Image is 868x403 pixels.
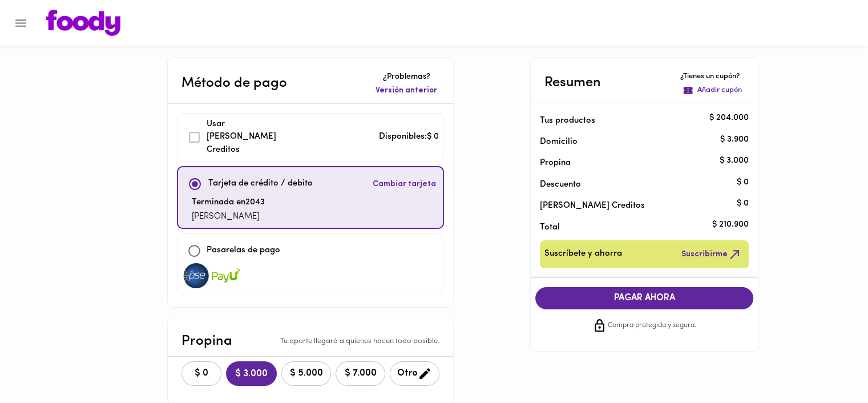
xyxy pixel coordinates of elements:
[540,136,578,148] p: Domicilio
[540,221,730,233] p: Total
[280,336,439,347] p: Tu aporte llegará a quienes hacen todo posible.
[207,244,280,257] p: Pasarelas de pago
[540,179,581,191] p: Descuento
[737,198,749,209] p: $ 0
[181,73,287,94] p: Método de pago
[608,320,696,332] span: Compra protegida y segura.
[189,368,214,379] span: $ 0
[289,368,324,379] span: $ 5.000
[373,83,439,99] button: Versión anterior
[373,179,436,190] span: Cambiar tarjeta
[373,71,439,83] p: ¿Problemas?
[182,263,211,288] img: visa
[235,369,268,380] span: $ 3.000
[207,118,285,157] p: Usar [PERSON_NAME] Creditos
[709,112,749,124] p: $ 204.000
[192,196,265,209] p: Terminada en 2043
[46,10,120,36] img: logo.png
[540,157,730,169] p: Propina
[181,331,232,352] p: Propina
[679,245,744,264] button: Suscribirme
[397,366,432,381] span: Otro
[343,368,378,379] span: $ 7.000
[212,263,240,288] img: visa
[737,176,749,188] p: $ 0
[720,134,749,146] p: $ 3.900
[281,361,331,386] button: $ 5.000
[379,131,439,144] p: Disponibles: $ 0
[336,361,385,386] button: $ 7.000
[226,361,277,386] button: $ 3.000
[390,361,439,386] button: Otro
[712,219,749,231] p: $ 210.900
[544,72,601,93] p: Resumen
[376,85,437,96] span: Versión anterior
[208,178,313,191] p: Tarjeta de crédito / debito
[181,361,221,386] button: $ 0
[547,293,742,304] span: PAGAR AHORA
[681,247,742,261] span: Suscribirme
[544,247,622,261] span: Suscríbete y ahorra
[370,172,438,196] button: Cambiar tarjeta
[720,155,749,167] p: $ 3.000
[192,211,265,224] p: [PERSON_NAME]
[680,83,744,98] button: Añadir cupón
[540,115,730,127] p: Tus productos
[680,71,744,82] p: ¿Tienes un cupón?
[540,200,730,212] p: [PERSON_NAME] Creditos
[7,9,35,37] button: Menu
[697,85,742,96] p: Añadir cupón
[802,337,857,392] iframe: Messagebird Livechat Widget
[535,287,753,309] button: PAGAR AHORA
